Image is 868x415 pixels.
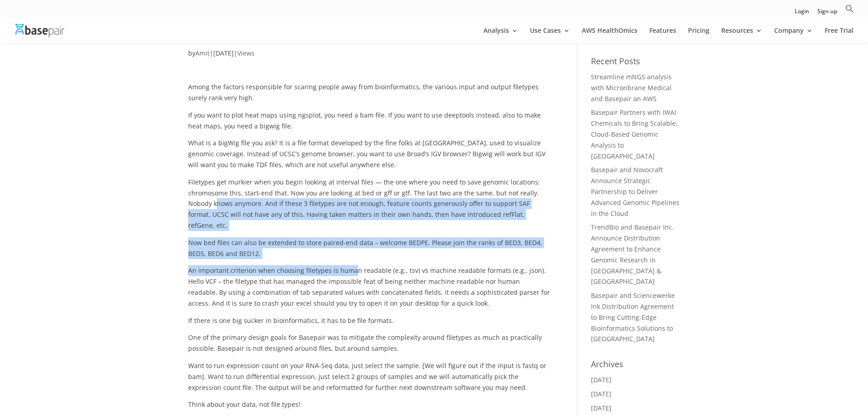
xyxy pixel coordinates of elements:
[188,138,550,176] p: What is a bigWig file you ask? It is a file format developed by the fine folks at [GEOGRAPHIC_DAT...
[693,349,857,404] iframe: Drift Widget Chat Controller
[188,48,550,66] p: by | |
[530,27,570,43] a: Use Cases
[845,4,854,13] svg: Search
[721,27,762,43] a: Resources
[195,49,210,57] a: Amit
[845,4,854,18] a: Search Icon Link
[15,24,64,37] img: Basepair
[591,291,675,343] a: Basepair and Sciencewerke Ink Distribution Agreement to Bring Cutting-Edge Bioinformatics Solutio...
[188,177,550,237] p: Filetypes get murkier when you begin looking at interval files — the one where you need to save g...
[188,265,550,315] p: An important criterion when choosing filetypes is human readable (e.g., tsv) vs machine readable ...
[591,389,611,398] a: [DATE]
[591,404,611,412] a: [DATE]
[188,315,550,333] p: If there is one big sucker in bioinformatics, it has to be file formats.
[795,9,809,18] a: Login
[649,27,676,43] a: Features
[591,55,680,72] h4: Recent Posts
[591,165,679,217] a: Basepair and Novocraft Announce Strategic Partnership to Deliver Advanced Genomic Pipelines in th...
[188,110,550,138] p: If you want to plot heat maps using ngsplot, you need a bam file. If you want to use deeptools in...
[591,108,678,160] a: Basepair Partners with IWAI Chemicals to Bring Scalable, Cloud-Based Genomic Analysis to [GEOGRAP...
[188,237,550,266] p: Now bed files can also be extended to store paired-end data – welcome BEDPE. Please join the rank...
[213,49,234,57] span: [DATE]
[188,82,550,110] p: Among the factors responsible for scaring people away from bioinformatics, the various input and ...
[483,27,518,43] a: Analysis
[591,72,672,103] a: Streamline mNGS analysis with Micronbrane Medical and Basepair on AWS
[591,358,680,374] h4: Archives
[188,332,550,360] p: One of the primary design goals for Basepair was to mitigate the complexity around filetypes as m...
[688,27,709,43] a: Pricing
[188,399,550,410] p: Think about your data, not file types!
[591,375,611,384] a: [DATE]
[188,360,550,399] p: Want to run expression count on your RNA-Seq data, just select the sample. [We will figure out if...
[237,49,255,57] a: Views
[582,27,637,43] a: AWS HealthOmics
[591,223,674,286] a: TrendBio and Basepair Inc. Announce Distribution Agreement to Enhance Genomic Research in [GEOGRA...
[825,27,853,43] a: Free Trial
[817,9,837,18] a: Sign up
[774,27,813,43] a: Company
